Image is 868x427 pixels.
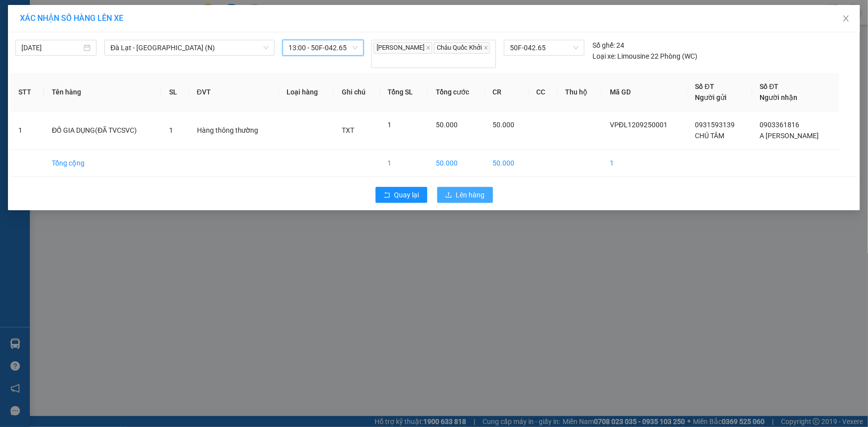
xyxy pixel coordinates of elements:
[592,40,615,51] span: Số ghế:
[161,73,189,111] th: SL
[760,93,798,101] span: Người nhận
[529,73,558,111] th: CC
[394,189,419,200] span: Quay lại
[602,150,687,177] td: 1
[428,73,485,111] th: Tổng cước
[21,42,82,53] input: 12/09/2025
[380,73,428,111] th: Tổng SL
[592,40,624,51] div: 24
[376,187,427,203] button: rollbackQuay lại
[485,150,529,177] td: 50.000
[456,189,485,200] span: Lên hàng
[263,45,269,51] span: down
[760,132,819,140] span: A [PERSON_NAME]
[10,111,44,150] td: 1
[374,42,432,54] span: [PERSON_NAME]
[388,121,392,129] span: 1
[384,191,390,199] span: rollback
[44,150,161,177] td: Tổng cộng
[44,73,161,111] th: Tên hàng
[558,73,602,111] th: Thu hộ
[426,45,431,50] span: close
[483,45,488,50] span: close
[44,111,161,150] td: ĐỒ GIA DỤNG(ĐÃ TVCSVC)
[279,73,334,111] th: Loại hàng
[695,83,714,90] span: Số ĐT
[334,73,380,111] th: Ghi chú
[10,73,44,111] th: STT
[610,121,668,129] span: VPĐL1209250001
[493,121,515,129] span: 50.000
[842,14,850,22] span: close
[695,121,735,129] span: 0931593139
[169,126,173,134] span: 1
[428,150,485,177] td: 50.000
[434,42,490,54] span: Châu Quốc Khởi
[445,191,452,199] span: upload
[20,13,123,23] span: XÁC NHẬN SỐ HÀNG LÊN XE
[437,187,493,203] button: uploadLên hàng
[695,93,727,101] span: Người gửi
[602,73,687,111] th: Mã GD
[436,121,458,129] span: 50.000
[189,73,279,111] th: ĐVT
[510,40,579,55] span: 50F-042.65
[832,5,860,33] button: Close
[592,51,697,62] div: Limousine 22 Phòng (WC)
[110,40,269,55] span: Đà Lạt - Sài Gòn (N)
[289,40,358,55] span: 13:00 - 50F-042.65
[592,51,616,62] span: Loại xe:
[342,126,354,134] span: TXT
[760,121,800,129] span: 0903361816
[695,132,725,140] span: CHÚ TÂM
[189,111,279,150] td: Hàng thông thường
[380,150,428,177] td: 1
[485,73,529,111] th: CR
[760,83,779,90] span: Số ĐT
